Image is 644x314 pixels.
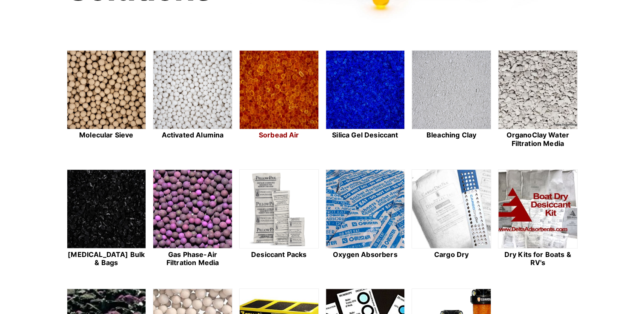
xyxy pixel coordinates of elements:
[153,131,232,139] h2: Activated Alumina
[326,131,405,139] h2: Silica Gel Desiccant
[153,50,232,149] a: Activated Alumina
[412,251,491,259] h2: Cargo Dry
[153,169,232,268] a: Gas Phase-Air Filtration Media
[67,169,146,268] a: [MEDICAL_DATA] Bulk & Bags
[498,251,578,267] h2: Dry Kits for Boats & RV's
[67,131,146,139] h2: Molecular Sieve
[498,169,578,268] a: Dry Kits for Boats & RV's
[239,131,319,139] h2: Sorbead Air
[498,131,578,147] h2: OrganoClay Water Filtration Media
[326,50,405,149] a: Silica Gel Desiccant
[412,50,491,149] a: Bleaching Clay
[412,131,491,139] h2: Bleaching Clay
[239,251,319,259] h2: Desiccant Packs
[67,251,146,267] h2: [MEDICAL_DATA] Bulk & Bags
[498,50,578,149] a: OrganoClay Water Filtration Media
[239,169,319,268] a: Desiccant Packs
[67,50,146,149] a: Molecular Sieve
[326,251,405,259] h2: Oxygen Absorbers
[326,169,405,268] a: Oxygen Absorbers
[239,50,319,149] a: Sorbead Air
[153,251,232,267] h2: Gas Phase-Air Filtration Media
[412,169,491,268] a: Cargo Dry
